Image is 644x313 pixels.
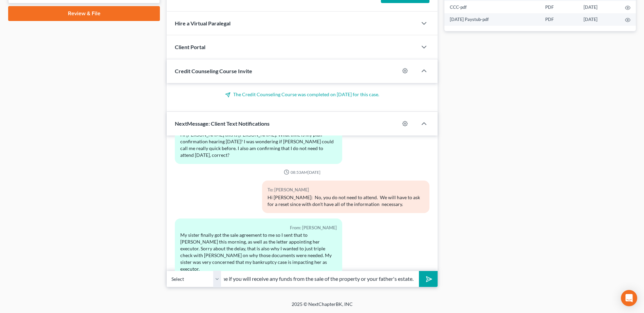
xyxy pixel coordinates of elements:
[175,169,429,175] div: 08:53AM[DATE]
[180,232,337,272] div: My sister finally got the sale agreement to me so I sent that to [PERSON_NAME] this morning, as w...
[540,1,578,13] td: PDF
[175,91,429,98] p: The Credit Counseling Course was completed on [DATE] for this case.
[444,13,540,25] td: [DATE] Paystub-pdf
[268,186,424,194] div: To: [PERSON_NAME]
[175,20,231,26] span: Hire a Virtual Paralegal
[444,1,540,13] td: CCC-pdf
[8,6,160,21] a: Review & File
[268,194,424,208] div: Hi [PERSON_NAME]: No, you do not need to attend. We will have to ask for a reset since with don't...
[175,120,270,127] span: NextMessage: Client Text Notifications
[129,301,516,313] div: 2025 © NextChapterBK, INC
[180,224,337,232] div: From: [PERSON_NAME]
[621,290,637,306] div: Open Intercom Messenger
[578,13,620,25] td: [DATE]
[221,271,419,287] input: Say something...
[540,13,578,25] td: PDF
[175,44,205,50] span: Client Portal
[180,131,337,159] div: Hi [PERSON_NAME] this is [PERSON_NAME]. What time is my plan confirmation hearing [DATE]? I was w...
[175,68,252,74] span: Credit Counseling Course Invite
[578,1,620,13] td: [DATE]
